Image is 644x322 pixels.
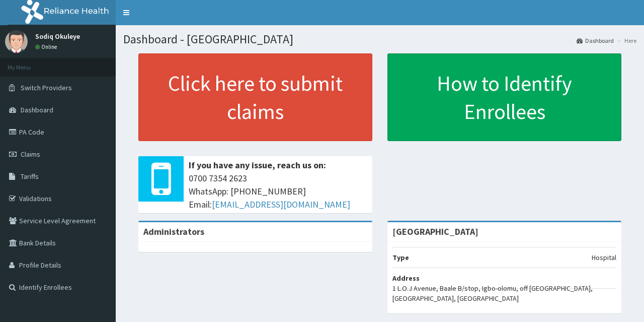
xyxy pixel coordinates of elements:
b: Administrators [143,226,204,237]
strong: [GEOGRAPHIC_DATA] [392,226,478,237]
a: Online [35,43,59,50]
p: 1 L.O.J Avenue, Baale B/stop, Igbo-olomu, off [GEOGRAPHIC_DATA], [GEOGRAPHIC_DATA], [GEOGRAPHIC_D... [392,283,616,303]
h1: Dashboard - [GEOGRAPHIC_DATA] [123,33,636,46]
p: Hospital [592,252,616,263]
a: Click here to submit claims [138,53,372,141]
a: How to Identify Enrollees [387,53,621,141]
a: [EMAIL_ADDRESS][DOMAIN_NAME] [212,199,350,210]
img: User Image [5,30,28,53]
a: Dashboard [577,36,614,45]
span: Switch Providers [21,83,72,92]
b: Address [392,274,420,283]
b: If you have any issue, reach us on: [189,159,326,171]
li: Here [615,36,636,45]
span: 0700 7354 2623 WhatsApp: [PHONE_NUMBER] Email: [189,172,367,211]
b: Type [392,253,409,262]
p: Sodiq Okuleye [35,33,80,40]
span: Tariffs [21,172,39,181]
span: Dashboard [21,105,53,114]
span: Claims [21,150,40,159]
